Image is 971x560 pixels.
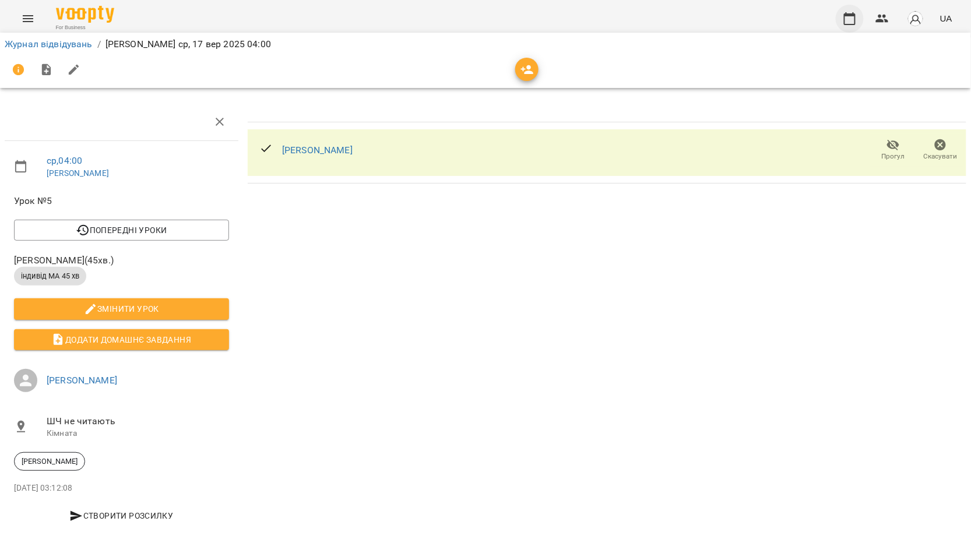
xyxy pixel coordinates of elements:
[5,38,93,50] a: Журнал відвідувань
[47,428,229,439] p: Кімната
[19,509,224,523] span: Створити розсилку
[14,220,229,241] button: Попередні уроки
[14,452,85,471] div: [PERSON_NAME]
[56,24,114,31] span: For Business
[14,253,229,267] span: [PERSON_NAME] ( 45 хв. )
[14,505,229,526] button: Створити розсилку
[14,271,86,281] span: індивід МА 45 хв
[47,375,117,386] a: [PERSON_NAME]
[56,6,114,23] img: Voopty Logo
[15,456,85,467] span: [PERSON_NAME]
[282,145,353,156] a: [PERSON_NAME]
[23,333,220,347] span: Додати домашнє завдання
[14,482,229,494] p: [DATE] 03:12:08
[105,37,271,51] p: [PERSON_NAME] ср, 17 вер 2025 04:00
[14,5,42,33] button: Menu
[14,298,229,319] button: Змінити урок
[23,223,220,237] span: Попередні уроки
[935,8,957,29] button: UA
[47,414,229,428] span: ШЧ не читають
[870,134,917,167] button: Прогул
[924,152,958,161] span: Скасувати
[882,152,905,161] span: Прогул
[907,10,924,27] img: avatar_s.png
[14,329,229,350] button: Додати домашнє завдання
[14,194,229,208] span: Урок №5
[917,134,964,167] button: Скасувати
[47,155,82,166] a: ср , 04:00
[47,168,109,178] a: [PERSON_NAME]
[23,302,220,316] span: Змінити урок
[940,12,952,24] span: UA
[5,37,966,51] nav: breadcrumb
[97,37,101,51] li: /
